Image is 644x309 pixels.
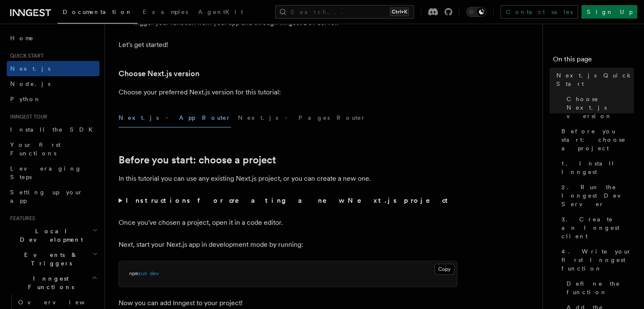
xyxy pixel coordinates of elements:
span: Python [10,96,41,102]
a: Install the SDK [7,122,100,137]
button: Search...Ctrl+K [275,5,414,19]
a: Before you start: choose a project [119,154,276,166]
a: Next.js Quick Start [553,68,634,91]
span: Before you start: choose a project [561,127,634,152]
summary: Instructions for creating a new Next.js project [119,195,457,207]
span: Define the function [567,279,634,296]
a: Your first Functions [7,137,100,161]
span: 4. Write your first Inngest function [561,247,634,273]
span: Documentation [63,8,133,15]
a: Before you start: choose a project [558,124,634,156]
span: AgentKit [198,8,243,15]
button: Copy [434,264,454,275]
span: Next.js Quick Start [556,71,634,88]
button: Events & Triggers [7,247,100,271]
h4: On this page [553,54,634,68]
span: Inngest Functions [7,274,91,291]
a: 2. Run the Inngest Dev Server [558,179,634,212]
span: Next.js [10,65,50,72]
span: Examples [143,8,188,15]
p: Let's get started! [119,39,457,51]
a: Python [7,91,100,107]
span: Install the SDK [10,126,98,133]
span: Setting up your app [10,189,83,204]
p: Now you can add Inngest to your project! [119,297,457,309]
a: Sign Up [581,5,637,19]
span: npm [129,270,138,276]
span: Events & Triggers [7,251,92,268]
a: 3. Create an Inngest client [558,212,634,244]
p: Choose your preferred Next.js version for this tutorial: [119,86,457,98]
button: Next.js - Pages Router [238,108,366,127]
button: Next.js - App Router [119,108,231,127]
span: 3. Create an Inngest client [561,215,634,240]
span: Inngest tour [7,113,47,120]
a: Choose Next.js version [563,91,634,124]
a: Home [7,30,100,46]
strong: Instructions for creating a new Next.js project [126,196,451,204]
span: Choose Next.js version [567,95,634,120]
span: 2. Run the Inngest Dev Server [561,183,634,208]
button: Toggle dark mode [466,7,486,17]
a: Setting up your app [7,185,100,208]
p: Once you've chosen a project, open it in a code editor. [119,217,457,229]
button: Local Development [7,223,100,247]
a: 1. Install Inngest [558,156,634,179]
span: dev [150,270,159,276]
p: Next, start your Next.js app in development mode by running: [119,239,457,251]
span: Quick start [7,52,44,59]
a: Define the function [563,276,634,300]
kbd: Ctrl+K [390,8,409,16]
span: 1. Install Inngest [561,159,634,176]
span: run [138,270,147,276]
span: Overview [18,299,105,306]
a: Contact sales [500,5,578,19]
a: Next.js [7,61,100,76]
span: Node.js [10,80,50,87]
a: Node.js [7,76,100,91]
a: 4. Write your first Inngest function [558,244,634,276]
span: Your first Functions [10,141,61,157]
span: Features [7,215,35,222]
span: Local Development [7,227,92,244]
p: In this tutorial you can use any existing Next.js project, or you can create a new one. [119,173,457,185]
a: Documentation [58,3,138,24]
a: Examples [138,3,193,23]
a: Choose Next.js version [119,68,199,80]
span: Home [10,34,34,42]
button: Inngest Functions [7,271,100,295]
a: Leveraging Steps [7,161,100,185]
span: Leveraging Steps [10,165,82,180]
a: AgentKit [193,3,248,23]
